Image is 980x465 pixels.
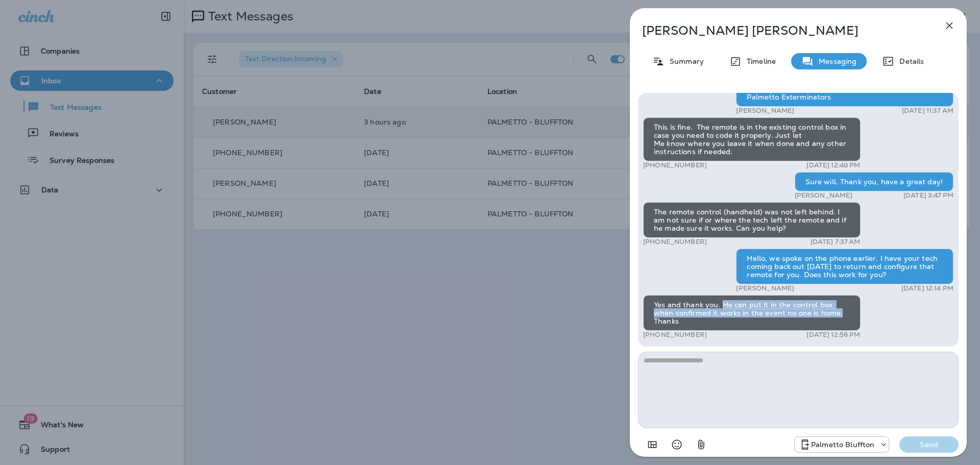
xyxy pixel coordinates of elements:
button: Select an emoji [667,434,687,455]
p: [PHONE_NUMBER] [643,238,707,246]
p: Details [894,57,924,65]
p: [PHONE_NUMBER] [643,331,707,339]
p: [DATE] 3:47 PM [903,191,953,200]
p: [PHONE_NUMBER] [643,161,707,169]
div: Sure will. Thank you, have a great day! [795,172,953,191]
p: [PERSON_NAME] [736,284,794,292]
p: [DATE] 11:37 AM [902,107,953,115]
div: Yes and thank you. He can put it in the control box when confirmed it works in the event no one i... [643,295,861,331]
p: Timeline [742,57,776,65]
p: [DATE] 12:48 PM [806,161,860,169]
div: The remote control (handheld) was not left behind. I am not sure if or where the tech left the re... [643,202,861,238]
p: [DATE] 12:14 PM [901,284,953,292]
p: [DATE] 7:37 AM [811,238,861,246]
p: [PERSON_NAME] [795,191,853,200]
p: Messaging [814,57,856,65]
p: [PERSON_NAME] [736,107,794,115]
div: This is fine. The remote is in the existing control box in case you need to code it properly. Jus... [643,117,861,161]
div: Hello, we spoke on the phone earlier. I have your tech coming back out [DATE] to return and confi... [736,249,953,284]
p: Summary [665,57,704,65]
button: Add in a premade template [642,434,663,455]
div: +1 (843) 604-3631 [795,438,889,451]
p: Palmetto Bluffton [811,440,874,449]
p: [PERSON_NAME] [PERSON_NAME] [642,23,921,38]
p: [DATE] 12:56 PM [806,331,860,339]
